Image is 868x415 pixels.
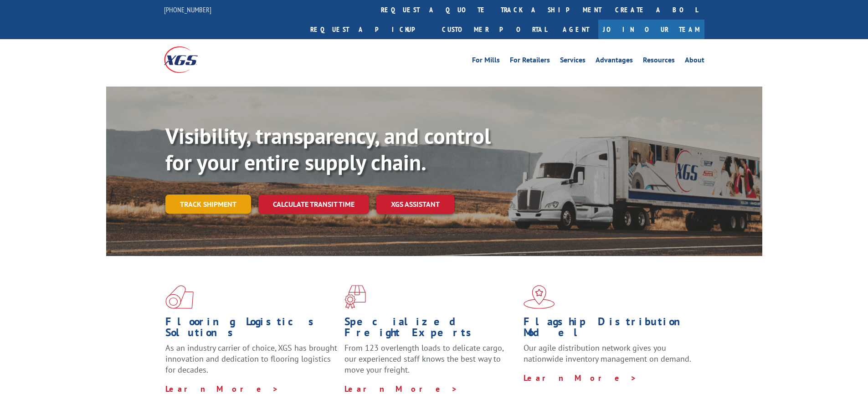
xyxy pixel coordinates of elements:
[344,285,366,309] img: xgs-icon-focused-on-flooring-red
[344,316,517,343] h1: Specialized Freight Experts
[165,285,194,309] img: xgs-icon-total-supply-chain-intelligence-red
[524,373,637,383] a: Learn More >
[435,20,554,39] a: Customer Portal
[524,285,555,309] img: xgs-icon-flagship-distribution-model-red
[165,122,491,176] b: Visibility, transparency, and control for your entire supply chain.
[554,20,598,39] a: Agent
[560,56,586,67] a: Services
[598,20,704,39] a: Join Our Team
[510,56,550,67] a: For Retailers
[258,195,369,214] a: Calculate transit time
[472,56,500,67] a: For Mills
[344,384,458,394] a: Learn More >
[165,384,279,394] a: Learn More >
[524,316,696,343] h1: Flagship Distribution Model
[376,195,454,214] a: XGS ASSISTANT
[165,195,251,214] a: Track shipment
[524,343,691,364] span: Our agile distribution network gives you nationwide inventory management on demand.
[303,20,435,39] a: Request a pickup
[165,316,338,343] h1: Flooring Logistics Solutions
[685,56,704,67] a: About
[643,56,675,67] a: Resources
[165,343,337,375] span: As an industry carrier of choice, XGS has brought innovation and dedication to flooring logistics...
[344,343,517,383] p: From 123 overlength loads to delicate cargo, our experienced staff knows the best way to move you...
[596,56,633,67] a: Advantages
[164,5,211,14] a: [PHONE_NUMBER]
